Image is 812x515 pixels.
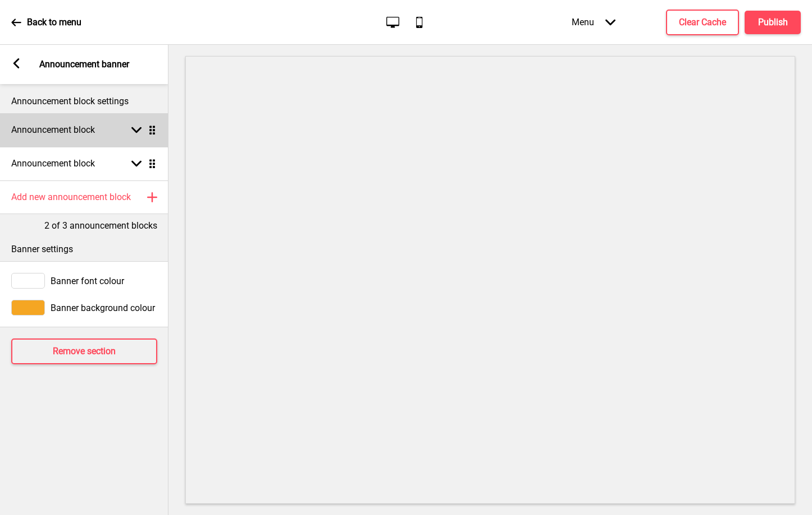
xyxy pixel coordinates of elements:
div: Menu [560,6,627,39]
p: Banner settings [11,243,157,256]
div: Banner font colour [11,273,157,289]
button: Clear Cache [666,10,739,35]
h4: Remove section [53,345,116,358]
a: Back to menu [11,7,81,38]
button: Remove section [11,338,157,364]
p: Announcement block settings [11,95,157,108]
p: 2 of 3 announcement blocks [44,220,157,232]
h4: Clear Cache [679,16,726,29]
span: Banner background colour [51,303,155,313]
p: Back to menu [27,16,81,29]
h4: Announcement block [11,157,95,170]
h4: Announcement block [11,124,95,136]
span: Banner font colour [51,276,124,286]
button: Publish [745,11,801,34]
p: Announcement banner [39,58,129,71]
h4: Add new announcement block [11,191,131,203]
div: Banner background colour [11,300,157,316]
h4: Publish [758,16,788,29]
